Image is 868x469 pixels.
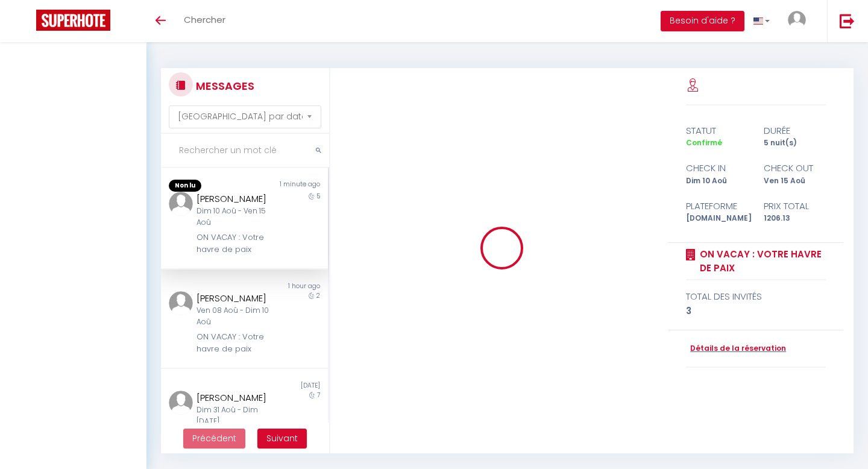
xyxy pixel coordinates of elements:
[169,291,193,315] img: ...
[686,137,722,148] span: Confirmé
[756,175,834,187] div: Ven 15 Aoû
[678,199,756,213] div: Plateforme
[197,192,278,206] div: [PERSON_NAME]
[840,13,855,28] img: logout
[169,180,201,192] span: Non lu
[686,343,786,354] a: Détails de la réservation
[197,391,278,405] div: [PERSON_NAME]
[197,404,278,427] div: Dim 31 Aoû - Dim [DATE]
[36,10,110,31] img: Super Booking
[161,134,329,168] input: Rechercher un mot clé
[184,13,225,26] span: Chercher
[686,289,826,304] div: total des invités
[316,192,320,201] span: 5
[756,161,834,175] div: check out
[756,124,834,138] div: durée
[169,192,193,216] img: ...
[244,180,327,192] div: 1 minute ago
[183,429,245,449] button: Previous
[266,432,298,444] span: Suivant
[169,391,193,415] img: ...
[257,429,307,449] button: Next
[192,432,236,444] span: Précédent
[317,391,320,400] span: 7
[756,199,834,213] div: Prix total
[788,11,806,29] img: ...
[678,175,756,187] div: Dim 10 Aoû
[686,304,826,318] div: 3
[197,206,278,228] div: Dim 10 Aoû - Ven 15 Aoû
[678,213,756,224] div: [DOMAIN_NAME]
[197,331,278,356] div: ON VACAY : Votre havre de paix
[756,137,834,149] div: 5 nuit(s)
[661,11,744,31] button: Besoin d'aide ?
[678,124,756,138] div: statut
[678,161,756,175] div: check in
[244,282,327,291] div: 1 hour ago
[197,291,278,306] div: [PERSON_NAME]
[197,231,278,256] div: ON VACAY : Votre havre de paix
[316,291,320,300] span: 2
[193,72,254,99] h3: MESSAGES
[244,381,327,391] div: [DATE]
[197,305,278,328] div: Ven 08 Aoû - Dim 10 Aoû
[756,213,834,224] div: 1206.13
[696,247,826,275] a: ON VACAY : Votre havre de paix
